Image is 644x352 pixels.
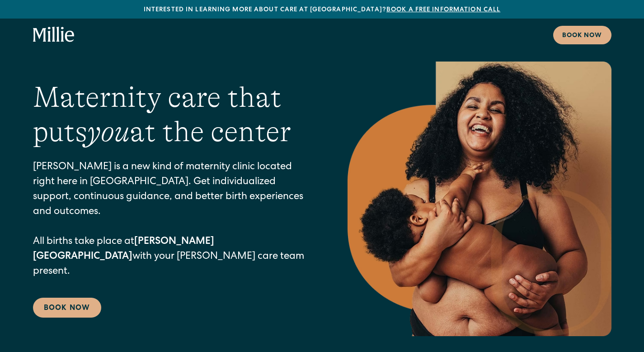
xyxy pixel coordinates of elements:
a: Book now [553,26,611,44]
img: Smiling mother with her baby in arms, celebrating body positivity and the nurturing bond of postp... [348,62,611,336]
h1: Maternity care that puts at the center [33,80,311,150]
p: [PERSON_NAME] is a new kind of maternity clinic located right here in [GEOGRAPHIC_DATA]. Get indi... [33,160,311,280]
a: Book a free information call [386,7,500,13]
a: Book Now [33,298,101,318]
a: home [33,27,75,43]
em: you [87,115,130,148]
div: Book now [562,31,602,41]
